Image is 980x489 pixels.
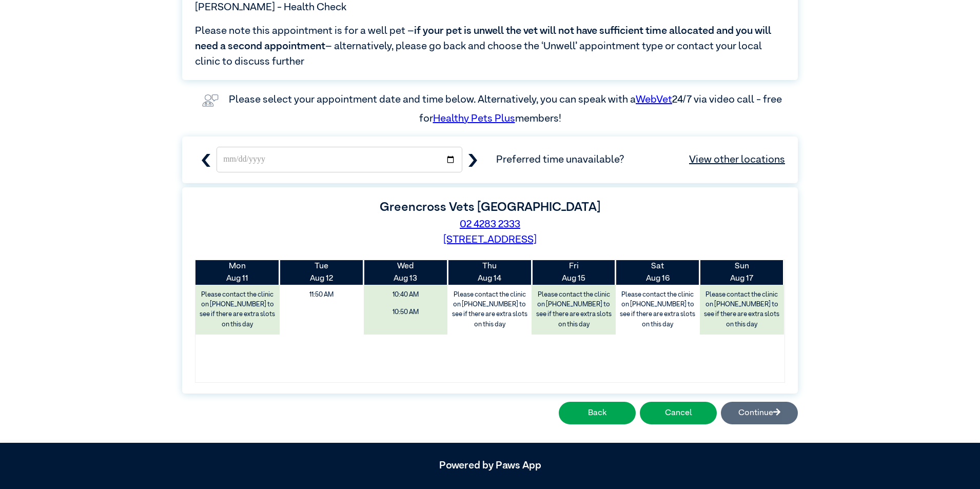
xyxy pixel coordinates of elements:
[447,260,532,285] th: Aug 14
[689,152,785,167] a: View other locations
[640,402,717,424] button: Cancel
[616,260,700,285] th: Aug 16
[195,260,280,285] th: Aug 11
[195,26,771,51] span: if your pet is unwell the vet will not have sufficient time allocated and you will need a second ...
[380,201,600,213] label: Greencross Vets [GEOGRAPHIC_DATA]
[496,152,785,167] span: Preferred time unavailable?
[433,113,515,124] a: Healthy Pets Plus
[701,287,783,332] label: Please contact the clinic on [PHONE_NUMBER] to see if there are extra slots on this day
[700,260,784,285] th: Aug 17
[198,90,223,111] img: vet
[229,94,784,123] label: Please select your appointment date and time below. Alternatively, you can speak with a 24/7 via ...
[367,305,444,320] span: 10:50 AM
[448,287,531,332] label: Please contact the clinic on [PHONE_NUMBER] to see if there are extra slots on this day
[617,287,699,332] label: Please contact the clinic on [PHONE_NUMBER] to see if there are extra slots on this day
[460,219,520,229] a: 02 4283 2333
[532,260,616,285] th: Aug 15
[533,287,615,332] label: Please contact the clinic on [PHONE_NUMBER] to see if there are extra slots on this day
[195,23,785,69] span: Please note this appointment is for a well pet – – alternatively, please go back and choose the ‘...
[182,459,798,472] h5: Powered by Paws App
[443,234,537,245] a: [STREET_ADDRESS]
[559,402,636,424] button: Back
[280,260,364,285] th: Aug 12
[367,287,444,302] span: 10:40 AM
[197,287,279,332] label: Please contact the clinic on [PHONE_NUMBER] to see if there are extra slots on this day
[283,287,360,302] span: 11:50 AM
[636,94,672,105] a: WebVet
[364,260,448,285] th: Aug 13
